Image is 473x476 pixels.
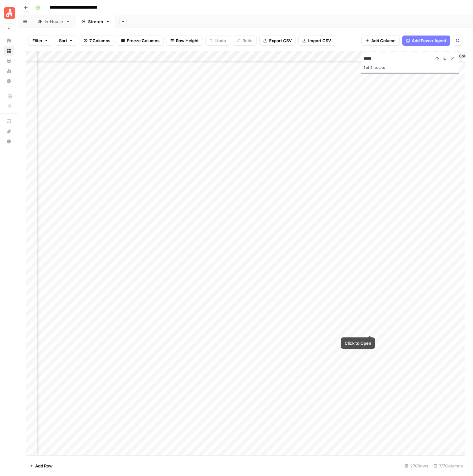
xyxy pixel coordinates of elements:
[233,36,257,46] button: Redo
[449,55,456,62] button: Close Search
[412,37,446,44] span: Add Power Agent
[243,37,253,44] span: Redo
[259,36,296,46] button: Export CSV
[35,463,53,469] span: Add Row
[4,76,14,86] a: Settings
[308,37,331,44] span: Import CSV
[4,126,14,136] button: What's new?
[345,340,371,346] div: Click to Open
[371,37,396,44] span: Add Column
[32,15,76,28] a: In-House
[4,36,14,46] a: Home
[127,37,159,44] span: Freeze Columns
[215,37,226,44] span: Undo
[269,37,292,44] span: Export CSV
[441,55,449,62] button: Next Result
[32,37,42,44] span: Filter
[4,127,14,136] div: What's new?
[166,36,203,46] button: Row Height
[55,36,77,46] button: Sort
[80,36,114,46] button: 7 Columns
[59,37,67,44] span: Sort
[402,461,431,471] div: 270 Rows
[450,53,473,59] span: Add Column
[4,56,14,66] a: Your Data
[89,37,110,44] span: 7 Columns
[4,5,14,21] button: Workspace: Angi
[117,36,164,46] button: Freeze Columns
[28,36,52,46] button: Filter
[4,66,14,76] a: Usage
[4,136,14,147] button: Help + Support
[4,7,15,19] img: Angi Logo
[26,461,56,471] button: Add Row
[361,36,400,46] button: Add Column
[4,116,14,126] a: AirOps Academy
[76,15,115,28] a: Stretch
[176,37,199,44] span: Row Height
[88,18,103,25] div: Stretch
[298,36,335,46] button: Import CSV
[364,64,456,71] div: 1 of 2 results
[45,18,63,25] div: In-House
[205,36,230,46] button: Undo
[402,36,450,46] button: Add Power Agent
[431,461,465,471] div: 7/7 Columns
[433,55,441,62] button: Previous Result
[4,46,14,56] a: Browse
